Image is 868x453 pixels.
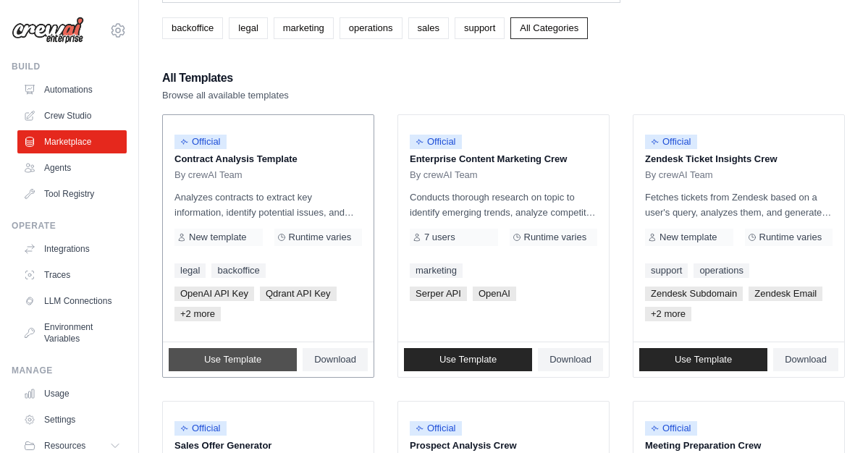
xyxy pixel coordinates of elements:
a: backoffice [162,17,223,39]
span: Download [314,354,356,365]
span: New template [660,232,717,243]
p: Enterprise Content Marketing Crew [410,152,597,166]
span: +2 more [645,307,691,321]
span: By crewAI Team [174,169,243,181]
a: support [645,263,688,278]
span: Use Template [439,354,497,365]
img: Logo [12,17,84,44]
span: Official [174,421,227,436]
a: Tool Registry [17,182,127,206]
a: Crew Studio [17,104,127,127]
a: Download [303,348,368,371]
a: All Categories [510,17,588,39]
span: Official [174,135,227,149]
a: legal [174,263,206,278]
span: By crewAI Team [410,169,478,181]
span: Official [410,135,462,149]
span: New template [189,232,246,243]
span: Official [645,421,697,436]
a: sales [408,17,449,39]
p: Conducts thorough research on topic to identify emerging trends, analyze competitor strategies, a... [410,190,597,220]
span: Download [549,354,591,365]
p: Browse all available templates [162,88,289,103]
div: Manage [12,365,127,376]
a: LLM Connections [17,289,127,313]
span: Serper API [410,287,467,301]
a: Use Template [169,348,297,371]
span: Official [645,135,697,149]
a: Use Template [639,348,767,371]
span: Zendesk Subdomain [645,287,743,301]
span: OpenAI API Key [174,287,254,301]
span: Resources [44,440,85,452]
span: OpenAI [473,287,516,301]
a: backoffice [211,263,265,278]
a: Automations [17,78,127,101]
a: Usage [17,382,127,405]
p: Analyzes contracts to extract key information, identify potential issues, and provide insights fo... [174,190,362,220]
span: Runtime varies [759,232,822,243]
p: Fetches tickets from Zendesk based on a user's query, analyzes them, and generates a summary. Out... [645,190,833,220]
a: Agents [17,156,127,179]
a: operations [694,263,749,278]
h2: All Templates [162,68,289,88]
span: Use Template [204,354,261,365]
a: Environment Variables [17,316,127,350]
p: Prospect Analysis Crew [410,439,597,453]
p: Meeting Preparation Crew [645,439,833,453]
span: +2 more [174,307,221,321]
span: Zendesk Email [749,287,822,301]
span: Official [410,421,462,436]
a: marketing [410,263,463,278]
span: Runtime varies [524,232,587,243]
span: Runtime varies [289,232,352,243]
span: Download [785,354,827,365]
p: Sales Offer Generator [174,439,362,453]
a: Download [773,348,838,371]
a: Traces [17,263,127,287]
a: marketing [274,17,334,39]
a: Settings [17,408,127,431]
a: operations [340,17,403,39]
p: Contract Analysis Template [174,152,362,166]
span: Qdrant API Key [260,287,337,301]
a: Use Template [404,348,532,371]
div: Operate [12,220,127,232]
span: Use Template [675,354,732,365]
a: legal [229,17,267,39]
div: Build [12,61,127,72]
a: Download [538,348,603,371]
a: Integrations [17,237,127,261]
a: support [455,17,505,39]
p: Zendesk Ticket Insights Crew [645,152,833,166]
span: 7 users [424,232,455,243]
a: Marketplace [17,130,127,153]
span: By crewAI Team [645,169,713,181]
